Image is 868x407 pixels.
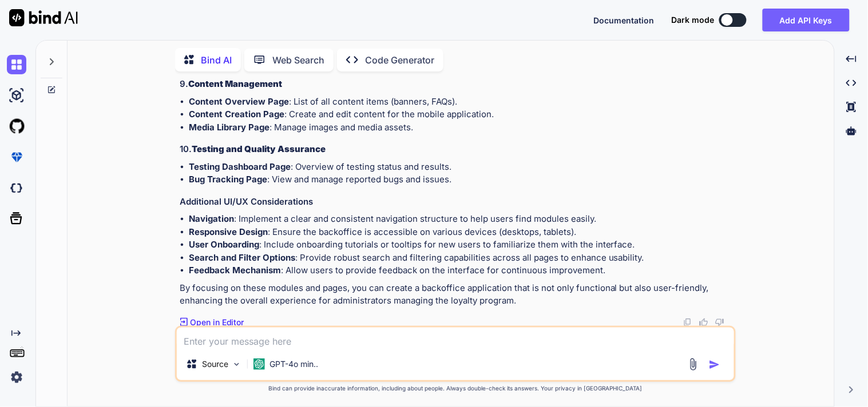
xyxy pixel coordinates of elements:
[189,109,284,119] strong: Content Creation Page
[189,226,268,237] strong: Responsive Design
[709,359,720,370] img: icon
[232,360,241,369] img: Pick Models
[365,53,434,67] p: Code Generator
[687,358,700,371] img: attachment
[180,195,734,209] h3: Additional UI/UX Considerations
[180,78,734,91] h3: 9.
[683,318,692,327] img: copy
[201,53,232,67] p: Bind AI
[189,161,291,172] strong: Testing Dashboard Page
[189,213,734,226] li: : Implement a clear and consistent navigation structure to help users find modules easily.
[189,96,289,107] strong: Content Overview Page
[189,161,734,174] li: : Overview of testing status and results.
[189,264,734,277] li: : Allow users to provide feedback on the interface for continuous improvement.
[7,86,26,105] img: ai-studio
[192,143,326,154] strong: Testing and Quality Assurance
[272,53,324,67] p: Web Search
[7,117,26,136] img: githubLight
[594,14,655,26] button: Documentation
[190,317,244,328] p: Open in Editor
[189,121,734,134] li: : Manage images and media assets.
[7,55,26,74] img: chat
[189,174,267,185] strong: Bug Tracking Page
[672,14,715,26] span: Dark mode
[253,358,265,370] img: GPT-4o mini
[188,78,282,89] strong: Content Management
[189,252,734,265] li: : Provide robust search and filtering capabilities across all pages to enhance usability.
[175,384,736,393] p: Bind can provide inaccurate information, including about people. Always double-check its answers....
[7,368,26,387] img: settings
[699,318,708,327] img: like
[7,147,26,167] img: premium
[189,265,281,276] strong: Feedback Mechanism
[189,252,295,263] strong: Search and Filter Options
[7,178,26,198] img: darkCloudIdeIcon
[189,239,259,250] strong: User Onboarding
[189,238,734,252] li: : Include onboarding tutorials or tooltips for new users to familiarize them with the interface.
[715,318,724,327] img: dislike
[180,282,734,308] p: By focusing on these modules and pages, you can create a backoffice application that is not only ...
[189,108,734,121] li: : Create and edit content for the mobile application.
[180,143,734,156] h3: 10.
[269,358,318,370] p: GPT-4o min..
[594,15,655,25] span: Documentation
[189,213,234,224] strong: Navigation
[763,9,850,31] button: Add API Keys
[189,226,734,239] li: : Ensure the backoffice is accessible on various devices (desktops, tablets).
[189,95,734,109] li: : List of all content items (banners, FAQs).
[189,173,734,186] li: : View and manage reported bugs and issues.
[189,122,269,133] strong: Media Library Page
[9,9,78,26] img: Bind AI
[202,358,228,370] p: Source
